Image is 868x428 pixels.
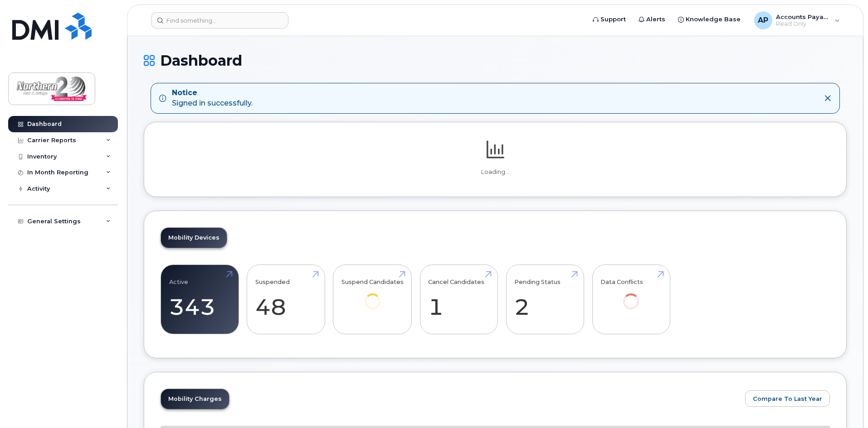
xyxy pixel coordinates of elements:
a: Suspend Candidates [341,269,404,322]
a: Cancel Candidates 1 [428,269,489,329]
a: Suspended 48 [255,269,317,329]
h1: Dashboard [144,53,847,68]
a: Active 343 [169,269,230,329]
a: Mobility Charges [161,389,229,409]
span: Compare To Last Year [753,394,822,403]
div: Signed in successfully. [172,88,253,109]
a: Data Conflicts [600,269,662,322]
a: Pending Status 2 [514,269,575,329]
strong: Notice [172,88,253,98]
button: Compare To Last Year [745,390,830,407]
a: Mobility Devices [161,228,227,248]
p: Loading... [161,168,830,176]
